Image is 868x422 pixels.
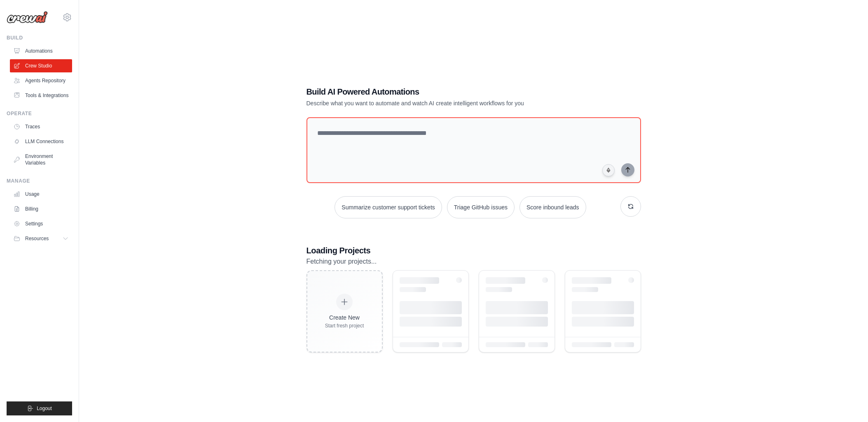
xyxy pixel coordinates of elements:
[325,322,364,329] div: Start fresh project
[10,188,72,201] a: Usage
[447,196,515,218] button: Triage GitHub issues
[7,11,48,23] img: Logo
[10,120,72,133] a: Traces
[306,245,641,256] h3: Loading Projects
[10,44,72,58] a: Automations
[7,178,72,184] div: Manage
[7,110,72,117] div: Operate
[37,405,52,412] span: Logout
[620,196,641,217] button: Get new suggestions
[335,196,442,218] button: Summarize customer support tickets
[10,74,72,87] a: Agents Repository
[10,232,72,245] button: Resources
[306,99,583,107] p: Describe what you want to automate and watch AI create intelligent workflows for you
[10,59,72,72] a: Crew Studio
[10,135,72,148] a: LLM Connections
[7,401,72,415] button: Logout
[519,196,586,218] button: Score inbound leads
[10,217,72,230] a: Settings
[325,313,364,322] div: Create New
[10,89,72,102] a: Tools & Integrations
[602,164,615,176] button: Click to speak your automation idea
[10,150,72,169] a: Environment Variables
[10,202,72,216] a: Billing
[25,235,49,242] span: Resources
[306,256,641,267] p: Fetching your projects...
[306,86,583,97] h1: Build AI Powered Automations
[7,35,72,41] div: Build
